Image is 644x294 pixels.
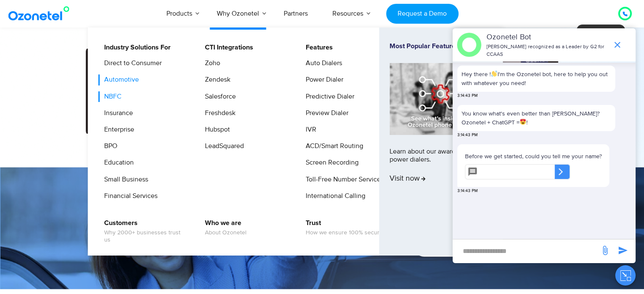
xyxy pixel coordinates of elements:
[390,42,492,241] a: Most Popular FeatureLearn about our award-winning power dialers.Visit now
[99,157,135,168] a: Education
[199,91,237,102] a: Salesforce
[614,242,631,259] span: send message
[99,191,159,201] a: Financial Services
[462,109,611,127] p: You know what's even better than [PERSON_NAME]? Ozonetel + ChatGPT = !
[457,188,478,194] span: 3:14:43 PM
[300,141,365,151] a: ACD/Smart Routing
[390,63,492,135] img: phone-system-min.jpg
[99,108,134,118] a: Insurance
[597,242,614,259] span: send message
[99,58,163,69] a: Direct to Consumer
[99,141,119,151] a: BPO
[86,47,226,136] a: image 17
[199,218,248,238] a: Who we areAbout Ozonetel
[457,244,596,259] div: new-msg-input
[300,91,356,102] a: Predictive Dialer
[300,42,334,53] a: Features
[99,174,149,185] a: Small Business
[86,47,226,136] div: 1 / 3
[300,174,385,185] a: Toll-Free Number Services
[99,124,135,135] a: Enterprise
[306,229,385,236] span: How we ensure 100% security
[199,74,232,85] a: Zendesk
[199,58,221,69] a: Zoho
[66,49,578,134] div: Slides
[465,152,602,161] p: Before we get started, could you tell me your name?
[486,32,608,43] p: Ozonetel Bot
[520,119,526,125] img: 😍
[199,124,231,135] a: Hubspot
[300,191,367,201] a: International Calling
[457,132,478,138] span: 3:14:43 PM
[99,42,172,53] a: Industry Solutions For
[199,42,254,53] a: CTI Integrations
[199,141,245,151] a: LeadSquared
[300,218,387,238] a: TrustHow we ensure 100% security
[104,229,188,244] span: Why 2000+ businesses trust us
[300,58,343,69] a: Auto Dialers
[457,33,481,57] img: header
[300,124,318,135] a: IVR
[205,229,246,236] span: About Ozonetel
[462,70,611,88] p: Hey there ! I'm the Ozonetel bot, here to help you out with whatever you need!
[99,74,140,85] a: Automotive
[199,108,237,118] a: Freshdesk
[457,93,478,99] span: 3:14:43 PM
[491,71,497,77] img: 👋
[390,174,426,184] span: Visit now
[615,265,636,286] button: Close chat
[300,108,350,118] a: Preview Dialer
[99,91,123,102] a: NBFC
[99,218,189,245] a: CustomersWhy 2000+ businesses trust us
[386,4,459,24] a: Request a Demo
[486,43,608,58] p: [PERSON_NAME] recognized as a Leader by G2 for CCAAS
[300,74,345,85] a: Power Dialer
[300,157,360,168] a: Screen Recording
[609,36,626,53] span: end chat or minimize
